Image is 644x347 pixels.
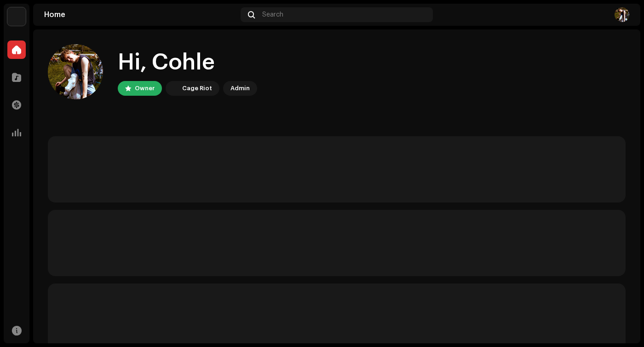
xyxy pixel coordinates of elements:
img: 5c9b3827-5e8c-449f-a952-448186649d80 [615,7,629,22]
img: 3bdc119d-ef2f-4d41-acde-c0e9095fc35a [167,83,178,94]
div: Cage Riot [182,83,212,94]
img: 3bdc119d-ef2f-4d41-acde-c0e9095fc35a [7,7,26,26]
div: Home [44,11,237,18]
span: Search [262,11,283,18]
div: Hi, Cohle [118,48,257,77]
div: Owner [135,83,155,94]
div: Admin [230,83,250,94]
img: 5c9b3827-5e8c-449f-a952-448186649d80 [48,44,103,99]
